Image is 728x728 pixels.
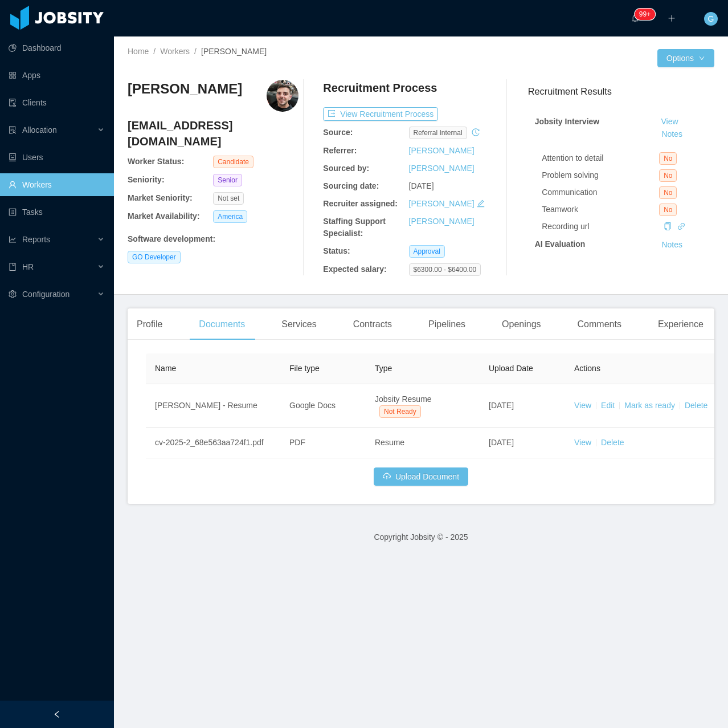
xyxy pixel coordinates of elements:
[128,47,149,56] a: Home
[409,127,467,139] span: Referral internal
[344,308,401,340] div: Contracts
[213,210,247,223] span: America
[213,156,253,168] span: Candidate
[9,64,105,87] a: icon: appstoreApps
[668,14,676,22] i: icon: plus
[22,235,50,244] span: Reports
[289,364,320,373] span: File type
[374,467,468,486] button: icon: cloud-uploadUpload Document
[213,192,244,205] span: Not set
[657,117,682,126] a: View
[685,401,707,410] a: Delete
[409,217,475,226] a: [PERSON_NAME]
[657,49,714,67] button: Optionsicon: down
[657,128,687,141] button: Notes
[542,169,659,181] div: Problem solving
[201,47,267,56] span: [PERSON_NAME]
[272,308,325,340] div: Services
[146,428,280,458] td: cv-2025-2_68e563aa724f1.pdf
[146,384,280,428] td: [PERSON_NAME] - Resume
[409,146,475,155] a: [PERSON_NAME]
[601,401,615,410] a: Edit
[409,263,481,276] span: $6300.00 - $6400.00
[375,438,404,447] span: Resume
[574,438,591,447] a: View
[379,405,421,418] span: Not Ready
[22,125,57,135] span: Allocation
[280,428,366,458] td: PDF
[528,84,714,99] h3: Recruitment Results
[323,246,350,255] b: Status:
[409,245,445,258] span: Approval
[9,146,105,169] a: icon: robotUsers
[375,394,432,404] span: Jobsity Resume
[114,518,728,557] footer: Copyright Jobsity © - 2025
[153,47,156,56] span: /
[22,290,69,299] span: Configuration
[9,91,105,114] a: icon: auditClients
[280,384,366,428] td: Google Docs
[601,438,624,447] a: Delete
[194,47,197,56] span: /
[631,14,639,22] i: icon: bell
[323,217,386,238] b: Staffing Support Specialist:
[128,234,215,243] b: Software development :
[542,186,659,198] div: Communication
[323,146,357,155] b: Referrer:
[419,308,475,340] div: Pipelines
[664,221,672,233] div: Copy
[677,222,685,231] a: icon: link
[9,235,17,243] i: icon: line-chart
[659,169,677,182] span: No
[190,308,254,340] div: Documents
[323,164,369,173] b: Sourced by:
[9,173,105,196] a: icon: userWorkers
[409,181,434,190] span: [DATE]
[659,204,677,216] span: No
[323,107,438,121] button: icon: exportView Recruitment Process
[542,152,659,164] div: Attention to detail
[128,175,165,184] b: Seniority:
[493,308,550,340] div: Openings
[9,263,17,271] i: icon: book
[9,290,17,298] i: icon: setting
[155,364,176,373] span: Name
[659,186,677,199] span: No
[128,251,181,263] span: GO Developer
[128,117,298,149] h4: [EMAIL_ADDRESS][DOMAIN_NAME]
[677,222,685,230] i: icon: link
[375,364,392,373] span: Type
[323,80,437,96] h4: Recruitment Process
[624,401,675,410] a: Mark as ready
[574,364,600,373] span: Actions
[323,199,398,208] b: Recruiter assigned:
[323,181,379,190] b: Sourcing date:
[213,174,242,186] span: Senior
[649,308,713,340] div: Experience
[128,193,193,202] b: Market Seniority:
[489,364,533,373] span: Upload Date
[535,117,600,126] strong: Jobsity Interview
[489,438,514,447] span: [DATE]
[128,212,200,221] b: Market Availability:
[9,36,105,59] a: icon: pie-chartDashboard
[409,199,475,208] a: [PERSON_NAME]
[708,12,714,26] span: G
[323,265,386,274] b: Expected salary:
[128,157,184,166] b: Worker Status:
[409,164,475,173] a: [PERSON_NAME]
[477,200,485,208] i: icon: edit
[664,222,672,230] i: icon: copy
[659,152,677,165] span: No
[489,401,514,410] span: [DATE]
[657,238,687,252] button: Notes
[128,308,171,340] div: Profile
[542,221,659,233] div: Recording url
[542,204,659,215] div: Teamwork
[574,401,591,410] a: View
[323,128,353,137] b: Source:
[472,128,480,136] i: icon: history
[9,201,105,223] a: icon: profileTasks
[535,239,586,249] strong: AI Evaluation
[569,308,631,340] div: Comments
